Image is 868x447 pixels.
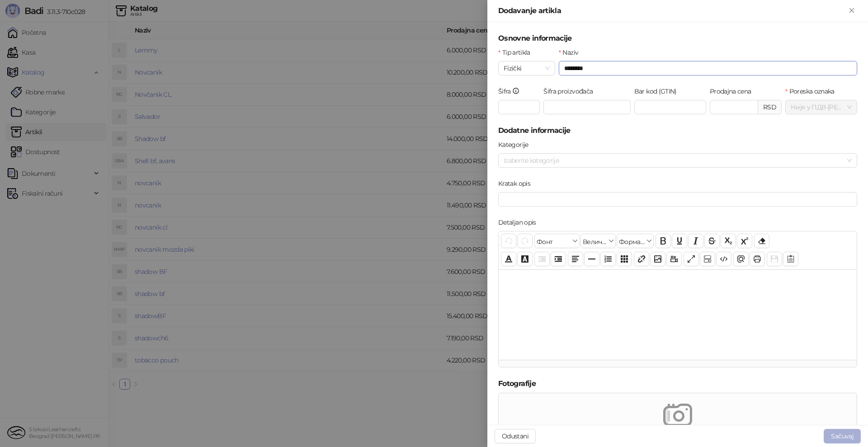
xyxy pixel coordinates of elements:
button: Преглед [733,252,749,266]
button: Штампај [750,252,765,266]
label: Detaljan opis [498,217,542,227]
button: Искошено [688,234,703,248]
input: Šifra proizvođača [543,100,631,114]
label: Šifra proizvođača [543,86,599,96]
label: Naziv [559,47,584,57]
button: Видео [666,252,682,266]
button: Шаблон [783,252,798,266]
input: Naziv [559,61,857,75]
label: Šifra [498,86,525,96]
label: Tip artikla [498,47,536,57]
button: Sačuvaj [824,429,861,443]
button: Odustani [495,429,536,443]
button: Подебљано [656,234,671,248]
button: Поврати [501,234,516,248]
button: Експонент [737,234,752,248]
button: Боја текста [501,252,516,266]
button: Приказ кода [716,252,731,266]
button: Извлачење [534,252,550,266]
button: Приказ преко целог екрана [684,252,699,266]
span: Fizički [504,61,550,75]
button: Величина [580,234,616,248]
button: Формати [617,234,654,248]
div: RSD [758,100,782,114]
button: Индексирано [721,234,736,248]
label: Prodajna cena [710,86,757,96]
label: Poreska oznaka [785,86,840,96]
span: Није у ПДВ - [PERSON_NAME] ( 0,00 %) [791,100,852,114]
h5: Fotografije [498,378,857,389]
label: Bar kod (GTIN) [634,86,682,96]
button: Поравнање [568,252,583,266]
button: Фонт [534,234,580,248]
input: Bar kod (GTIN) [634,100,706,114]
input: Kratak opis [498,192,857,207]
button: Подвучено [672,234,687,248]
button: Прецртано [704,234,720,248]
div: Dodavanje artikla [498,5,846,16]
button: Уклони формат [754,234,769,248]
button: Табела [617,252,632,266]
button: Понови [517,234,533,248]
button: Листа [600,252,616,266]
button: Боја позадине [517,252,533,266]
h5: Dodatne informacije [498,125,857,136]
label: Kategorije [498,140,534,150]
button: Веза [634,252,649,266]
button: Хоризонтална линија [584,252,599,266]
h5: Osnovne informacije [498,33,857,44]
button: Прикажи блокове [700,252,715,266]
button: Слика [650,252,665,266]
button: Zatvori [846,5,857,16]
img: empty [663,400,692,429]
button: Увлачење [551,252,566,266]
button: Сачувај [767,252,782,266]
label: Kratak opis [498,179,536,188]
